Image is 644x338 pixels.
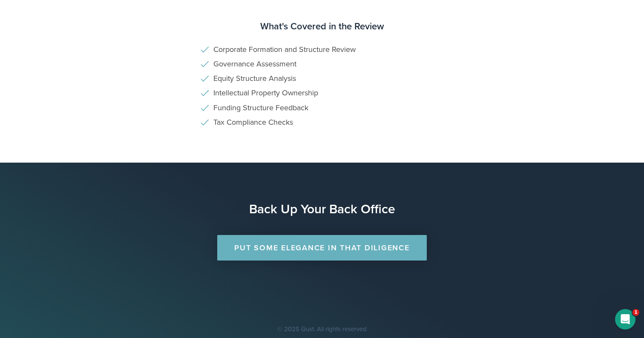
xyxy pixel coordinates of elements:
[201,104,443,112] li: Funding Structure Feedback
[201,46,443,54] li: Corporate Formation and Structure Review
[201,118,443,126] li: Tax Compliance Checks
[4,201,640,218] h1: Back Up Your Back Office
[17,20,627,33] h3: What's Covered in the Review
[217,235,426,261] a: Put Some Elegance in that Diligence
[201,89,443,97] li: Intellectual Property Ownership
[615,309,635,329] iframe: Intercom live chat
[201,60,443,68] li: Governance Assessment
[4,324,640,334] p: © 2025 Gust. All rights reserved
[201,74,443,83] li: Equity Structure Analysis
[632,309,639,316] span: 1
